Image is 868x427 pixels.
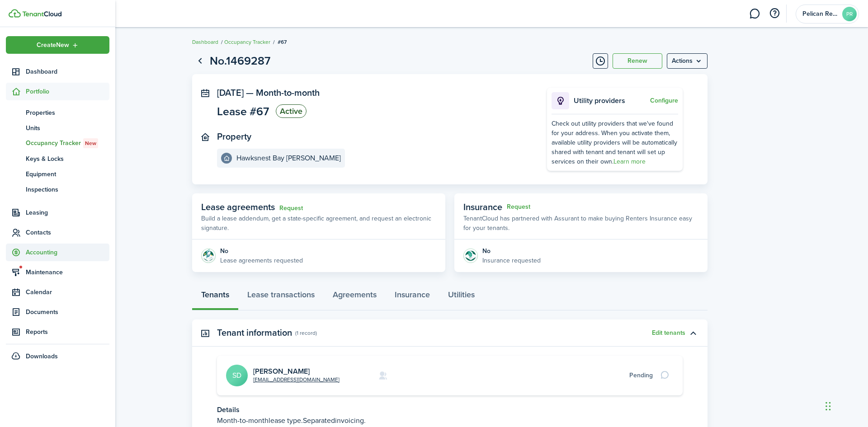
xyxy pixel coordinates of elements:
[26,123,109,133] span: Units
[685,325,701,341] button: Toggle accordion
[246,86,254,99] span: —
[6,136,109,151] a: Occupancy TrackerNew
[463,249,478,263] img: Insurance protection
[574,95,648,106] p: Utility providers
[552,119,678,166] div: Check out utility providers that we've found for your address. When you activate them, available ...
[217,86,244,99] span: [DATE]
[217,328,292,338] panel-main-title: Tenant information
[26,228,109,237] span: Contacts
[826,393,831,420] div: Drag
[593,53,608,69] button: Timeline
[324,283,386,310] a: Agreements
[217,106,269,117] span: Lease #67
[667,53,708,69] menu-btn: Actions
[767,6,782,21] button: Open resource center
[279,205,303,212] a: Request
[718,329,868,427] iframe: Chat Widget
[26,108,109,117] span: Properties
[220,256,303,265] p: Lease agreements requested
[482,256,541,265] p: Insurance requested
[26,169,109,179] span: Equipment
[667,53,708,69] button: Open menu
[26,67,109,76] span: Dashboard
[295,329,317,337] panel-main-subtitle: (1 record)
[253,375,340,384] a: [EMAIL_ADDRESS][DOMAIN_NAME]
[335,415,366,426] span: invoicing.
[26,185,109,194] span: Inspections
[842,7,857,21] avatar-text: PR
[613,157,646,166] a: Learn more
[85,139,96,147] span: New
[26,208,109,217] span: Leasing
[26,267,109,277] span: Maintenance
[463,214,698,233] p: TenantCloud has partnered with Assurant to make buying Renters Insurance easy for your tenants.
[278,38,287,46] span: #67
[217,415,683,426] p: Month-to-month Separated
[26,154,109,164] span: Keys & Locks
[224,38,270,46] a: Occupancy Tracker
[26,352,58,361] span: Downloads
[238,283,324,310] a: Lease transactions
[6,166,109,182] a: Equipment
[276,104,307,118] status: Active
[201,214,436,233] p: Build a lease addendum, get a state-specific agreement, and request an electronic signature.
[26,248,109,257] span: Accounting
[802,11,839,17] span: Pelican Realty
[220,246,303,256] div: No
[26,287,109,297] span: Calendar
[6,323,109,341] a: Reports
[201,249,216,263] img: Agreement e-sign
[22,11,61,17] img: TenantCloud
[217,131,251,142] panel-main-title: Property
[269,415,303,426] span: lease type.
[386,283,439,310] a: Insurance
[650,97,678,104] button: Configure
[463,200,502,214] span: Insurance
[192,53,208,69] a: Go back
[6,151,109,166] a: Keys & Locks
[37,42,69,48] span: Create New
[26,307,109,317] span: Documents
[210,52,270,70] h1: No.1469287
[6,63,109,80] a: Dashboard
[6,105,109,120] a: Properties
[746,2,763,25] a: Messaging
[26,138,109,148] span: Occupancy Tracker
[613,53,662,69] button: Renew
[226,365,248,386] avatar-text: SD
[217,404,683,415] p: Details
[201,200,275,214] span: Lease agreements
[439,283,484,310] a: Utilities
[629,371,653,380] div: Pending
[253,366,310,376] a: [PERSON_NAME]
[482,246,541,256] div: No
[26,87,109,96] span: Portfolio
[26,327,109,337] span: Reports
[256,86,320,99] span: Month-to-month
[9,9,21,18] img: TenantCloud
[6,182,109,197] a: Inspections
[6,120,109,136] a: Units
[192,38,218,46] a: Dashboard
[652,329,685,337] button: Edit tenants
[236,154,341,162] e-details-info-title: Hawksnest Bay [PERSON_NAME]
[6,36,109,54] button: Open menu
[507,203,530,211] button: Request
